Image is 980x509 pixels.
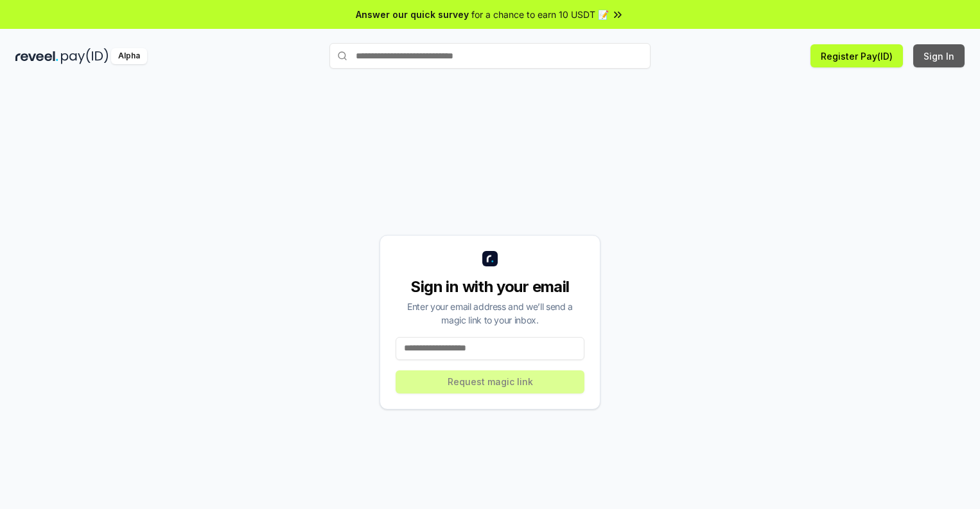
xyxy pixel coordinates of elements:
[356,8,469,21] span: Answer our quick survey
[15,48,58,64] img: reveel_dark
[913,44,965,67] button: Sign In
[810,44,903,67] button: Register Pay(ID)
[482,251,498,266] img: logo_small
[396,277,584,297] div: Sign in with your email
[471,8,609,21] span: for a chance to earn 10 USDT 📝
[396,300,584,327] div: Enter your email address and we’ll send a magic link to your inbox.
[111,48,147,64] div: Alpha
[61,48,109,64] img: pay_id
